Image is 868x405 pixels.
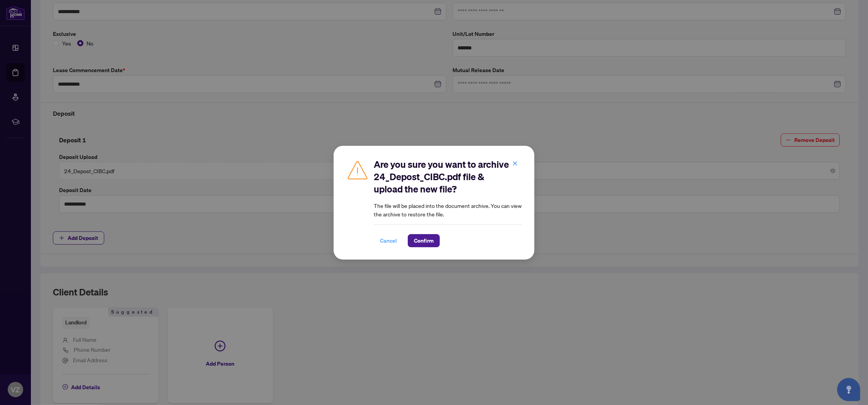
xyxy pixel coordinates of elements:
div: The file will be placed into the document archive. You can view the archive to restore the file. [374,158,522,247]
span: Cancel [380,235,397,247]
span: Confirm [414,235,434,247]
button: Open asap [837,378,860,401]
img: Caution Icon [346,158,369,181]
button: Cancel [374,234,403,247]
span: close [512,161,518,166]
h2: Are you sure you want to archive 24_Depost_CIBC.pdf file & upload the new file? [374,158,522,195]
button: Confirm [408,234,440,247]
